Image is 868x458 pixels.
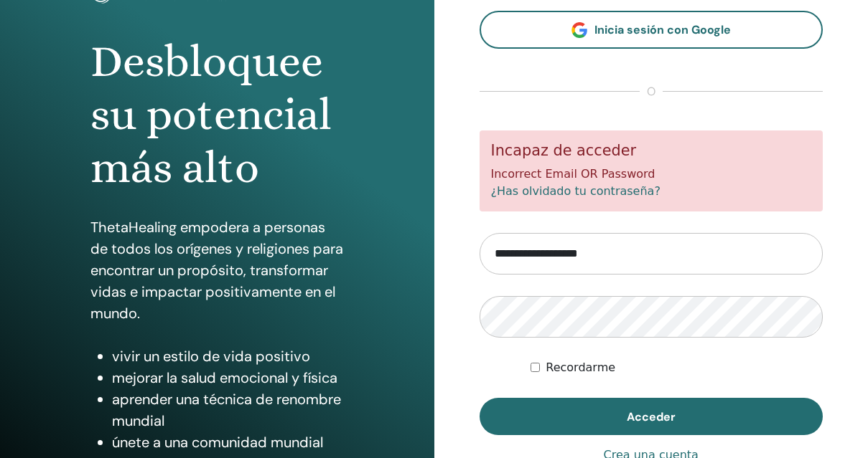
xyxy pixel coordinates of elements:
[491,142,812,160] h5: Incapaz de acceder
[640,83,663,100] span: o
[480,11,823,49] a: Inicia sesión con Google
[480,130,823,211] div: Incorrect Email OR Password
[546,359,615,376] label: Recordarme
[112,388,344,431] li: aprender una técnica de renombre mundial
[112,367,344,388] li: mejorar la salud emocional y física
[112,431,344,453] li: únete a una comunidad mundial
[531,359,823,376] div: Mantenerme autenticado indefinidamente o hasta cerrar la sesión manualmente
[112,345,344,367] li: vivir un estilo de vida positivo
[594,22,731,37] span: Inicia sesión con Google
[90,35,344,195] h1: Desbloquee su potencial más alto
[480,398,823,435] button: Acceder
[491,184,661,198] a: ¿Has olvidado tu contraseña?
[90,216,344,324] p: ThetaHealing empodera a personas de todos los orígenes y religiones para encontrar un propósito, ...
[627,409,676,424] span: Acceder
